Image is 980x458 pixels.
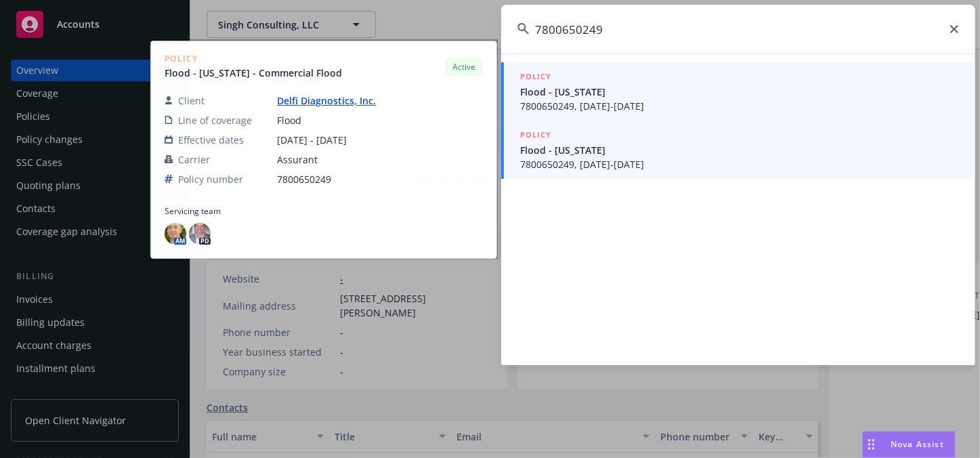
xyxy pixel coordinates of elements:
a: POLICYFlood - [US_STATE]7800650249, [DATE]-[DATE] [501,121,975,179]
h5: POLICY [520,70,551,83]
span: 7800650249, [DATE]-[DATE] [520,157,959,171]
div: Drag to move [863,432,880,457]
a: POLICYFlood - [US_STATE]7800650249, [DATE]-[DATE] [501,62,975,121]
span: 7800650249, [DATE]-[DATE] [520,99,959,113]
span: Flood - [US_STATE] [520,85,959,99]
h5: POLICY [520,128,551,142]
span: Nova Assist [891,438,944,450]
button: Nova Assist [862,431,956,458]
span: Flood - [US_STATE] [520,143,959,157]
input: Search... [501,5,975,54]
